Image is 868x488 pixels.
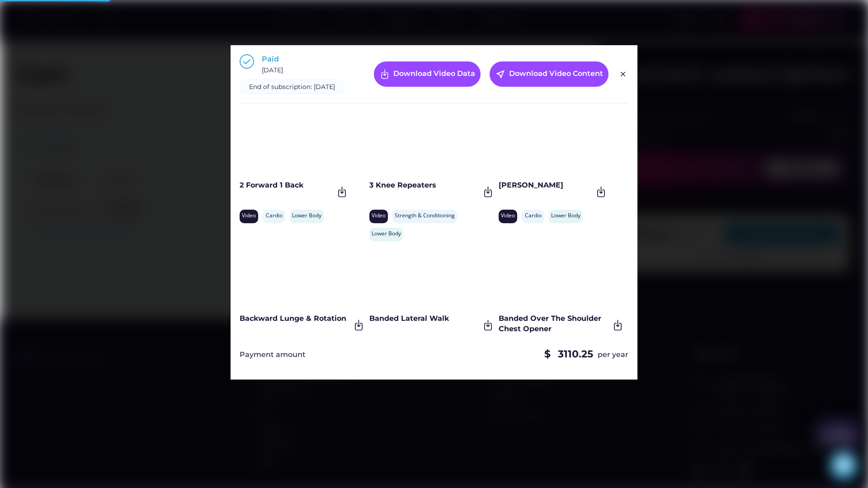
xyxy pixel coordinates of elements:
[353,319,365,331] img: Frame.svg
[544,347,553,361] div: $
[265,212,283,220] div: Cardio
[369,113,495,174] iframe: Women's_Hormonal_Health_and_Nutrition_Part_1_-_The_Menstruation_Phase_by_Renata
[830,452,859,479] iframe: chat widget
[240,246,365,307] iframe: Women's_Hormonal_Health_and_Nutrition_Part_1_-_The_Menstruation_Phase_by_Renata
[240,350,306,360] div: Payment amount
[499,180,593,190] div: [PERSON_NAME]
[612,319,624,331] img: Frame.svg
[393,69,475,80] div: Download Video Data
[372,212,386,220] div: Video
[495,69,506,80] button: near_me
[816,411,861,453] iframe: chat widget
[242,212,256,220] div: Video
[482,186,494,198] img: Frame.svg
[551,212,580,220] div: Lower Body
[618,69,628,80] img: Group%201000002326.svg
[369,246,495,307] iframe: Women's_Hormonal_Health_and_Nutrition_Part_1_-_The_Menstruation_Phase_by_Renata
[369,180,480,190] div: 3 Knee Repeaters
[595,186,607,198] img: Frame.svg
[369,314,480,324] div: Banded Lateral Walk
[501,212,515,220] div: Video
[372,230,401,238] div: Lower Body
[262,66,283,75] div: [DATE]
[482,319,494,331] img: Frame.svg
[524,212,542,220] div: Cardio
[499,113,607,174] iframe: Women's_Hormonal_Health_and_Nutrition_Part_1_-_The_Menstruation_Phase_by_Renata
[249,83,335,92] div: End of subscription: [DATE]
[240,113,348,174] iframe: Women's_Hormonal_Health_and_Nutrition_Part_1_-_The_Menstruation_Phase_by_Renata
[379,69,390,80] img: Frame%20%287%29.svg
[240,314,350,324] div: Backward Lunge & Rotation
[395,212,455,220] div: Strength & Conditioning
[292,212,321,220] div: Lower Body
[499,314,609,334] div: Banded Over The Shoulder Chest Opener
[558,347,593,361] div: 3110.25
[240,180,334,190] div: 2 Forward 1 Back
[598,350,628,360] div: per year
[240,54,254,69] img: Group%201000002397.svg
[499,246,624,307] iframe: Women's_Hormonal_Health_and_Nutrition_Part_1_-_The_Menstruation_Phase_by_Renata
[509,69,603,80] div: Download Video Content
[262,54,279,64] div: Paid
[336,186,348,198] img: Frame.svg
